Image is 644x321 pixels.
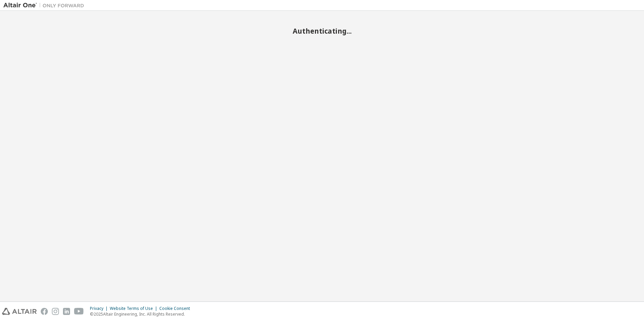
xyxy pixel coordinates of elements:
[63,308,70,315] img: linkedin.svg
[3,27,641,35] h2: Authenticating...
[41,308,48,315] img: facebook.svg
[90,311,194,317] p: © 2025 Altair Engineering, Inc. All Rights Reserved.
[2,308,37,315] img: altair_logo.svg
[74,308,84,315] img: youtube.svg
[110,306,159,311] div: Website Terms of Use
[159,306,194,311] div: Cookie Consent
[52,308,59,315] img: instagram.svg
[90,306,110,311] div: Privacy
[3,2,88,9] img: Altair One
